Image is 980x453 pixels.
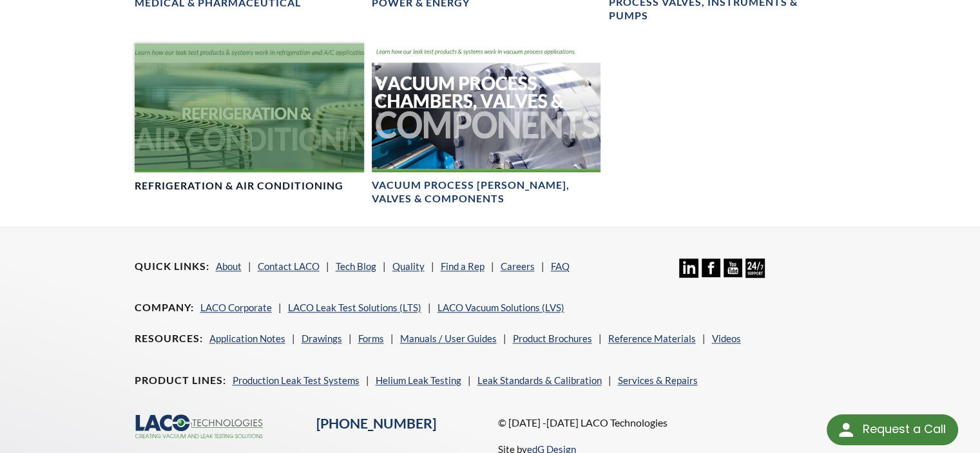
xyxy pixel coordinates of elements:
[135,179,343,193] h4: Refrigeration & Air Conditioning
[316,415,436,432] a: [PHONE_NUMBER]
[477,374,602,386] a: Leak Standards & Calibration
[200,302,272,313] a: LACO Corporate
[135,374,226,387] h4: Product Lines
[233,374,360,386] a: Production Leak Test Systems
[135,260,209,273] h4: Quick Links
[501,260,535,272] a: Careers
[618,374,698,386] a: Services & Repairs
[209,333,285,344] a: Application Notes
[135,301,194,314] h4: Company
[551,260,570,272] a: FAQ
[513,333,592,344] a: Product Brochures
[135,332,203,345] h4: Resources
[712,333,741,344] a: Videos
[827,414,958,445] div: Request a Call
[392,260,425,272] a: Quality
[376,374,461,386] a: Helium Leak Testing
[288,302,421,313] a: LACO Leak Test Solutions (LTS)
[400,333,497,344] a: Manuals / User Guides
[372,178,601,206] h4: Vacuum Process [PERSON_NAME], Valves & Components
[441,260,485,272] a: Find a Rep
[497,414,845,431] p: © [DATE] -[DATE] LACO Technologies
[372,43,601,206] a: Vacuum Process Chambers, Valves & Components headerVacuum Process [PERSON_NAME], Valves & Components
[745,268,764,280] a: 24/7 Support
[608,333,696,344] a: Reference Materials
[358,333,384,344] a: Forms
[745,258,764,277] img: 24/7 Support Icon
[258,260,320,272] a: Contact LACO
[135,43,364,193] a: Refrigeration & Air Conditioning headerRefrigeration & Air Conditioning
[437,302,564,313] a: LACO Vacuum Solutions (LVS)
[336,260,376,272] a: Tech Blog
[216,260,242,272] a: About
[836,419,856,440] img: round button
[302,333,342,344] a: Drawings
[862,414,945,444] div: Request a Call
